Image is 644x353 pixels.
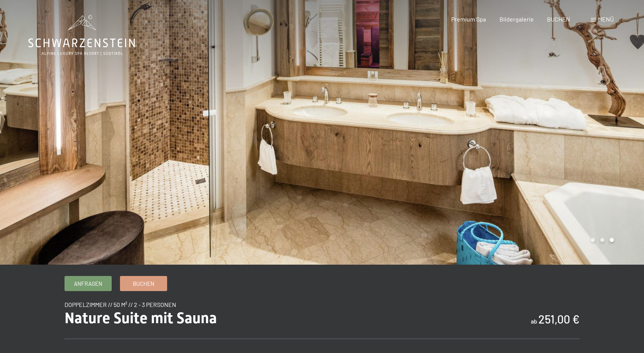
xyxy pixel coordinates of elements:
span: Buchen [133,280,154,288]
b: 251,00 € [538,312,579,326]
span: Menü [598,15,614,23]
a: Anfragen [65,276,111,291]
span: Nature Suite mit Sauna [65,309,217,327]
span: ab [531,318,537,325]
a: Bildergalerie [500,15,534,23]
a: Buchen [120,276,167,291]
span: Anfragen [74,280,102,288]
a: Premium Spa [451,15,486,23]
span: Doppelzimmer // 50 m² // 2 - 3 Personen [65,301,176,308]
a: BUCHEN [547,15,570,23]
